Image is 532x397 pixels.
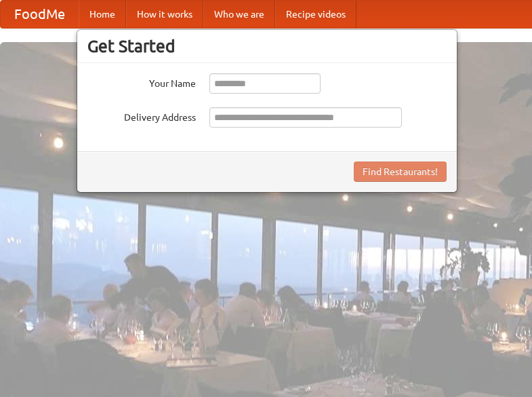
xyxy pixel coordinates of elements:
[275,1,356,28] a: Recipe videos
[87,107,196,124] label: Delivery Address
[203,1,275,28] a: Who we are
[87,73,196,90] label: Your Name
[126,1,203,28] a: How it works
[79,1,126,28] a: Home
[354,162,447,182] button: Find Restaurants!
[1,1,79,28] a: FoodMe
[87,36,447,56] h3: Get Started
